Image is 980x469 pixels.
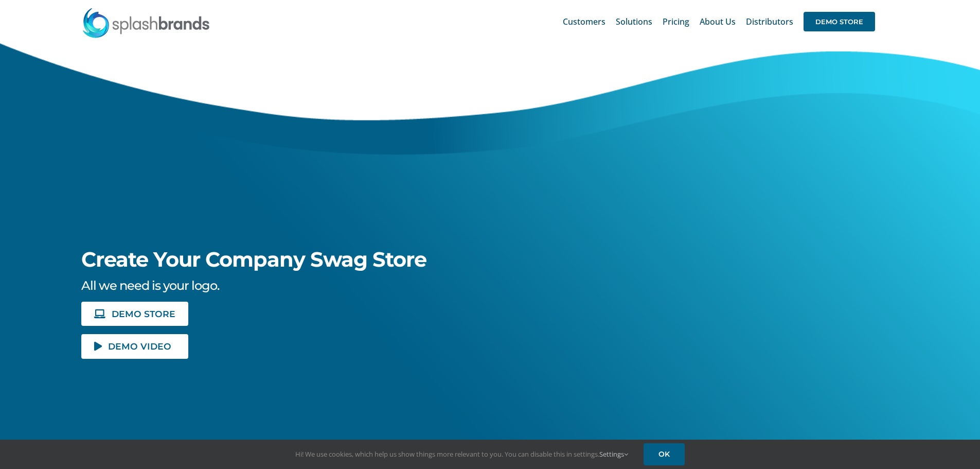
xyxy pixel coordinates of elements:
[82,7,210,38] img: SplashBrands.com Logo
[746,18,793,26] span: Distributors
[563,5,605,38] a: Customers
[644,443,685,465] a: OK
[663,5,689,38] a: Pricing
[81,247,426,272] span: Create Your Company Swag Store
[81,302,188,326] a: DEMO STORE
[663,18,689,26] span: Pricing
[563,5,875,38] nav: Main Menu
[295,449,628,459] span: Hi! We use cookies, which help us show things more relevant to you. You can disable this in setti...
[599,449,628,459] a: Settings
[746,5,793,38] a: Distributors
[81,278,219,293] span: All we need is your logo.
[700,18,736,26] span: About Us
[804,12,875,31] span: DEMO STORE
[563,18,605,26] span: Customers
[108,342,171,351] span: DEMO VIDEO
[112,309,175,318] span: DEMO STORE
[804,5,875,38] a: DEMO STORE
[616,18,652,26] span: Solutions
